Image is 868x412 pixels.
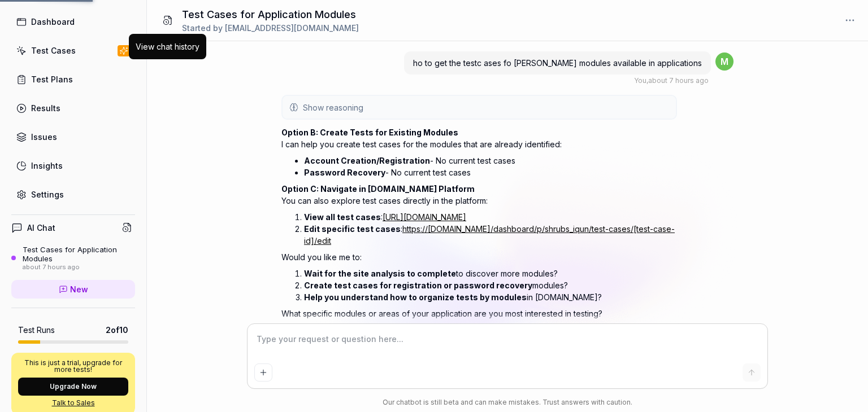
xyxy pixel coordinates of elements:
strong: Account Creation/Registration [304,156,430,165]
li: to discover more modules? [304,268,677,279]
div: Our chatbot is still beta and can make mistakes. Trust answers with caution. [248,397,767,407]
li: modules? [304,279,677,291]
span: New [70,283,88,295]
div: about 7 hours ago [23,264,135,271]
strong: View all test cases [304,212,381,222]
p: Would you like me to: [281,251,677,263]
span: Show reasoning [303,102,363,113]
strong: Option B: Create Tests for Existing Modules [281,128,458,137]
div: Results [31,102,60,114]
p: I can help you create test cases for the modules that are already identified: [281,126,677,150]
div: Dashboard [31,16,75,28]
span: m [715,52,734,71]
a: Talk to Sales [18,398,128,408]
li: in [DOMAIN_NAME]? [304,291,677,303]
button: Show reasoning [283,96,676,119]
strong: Create test cases for registration or password recovery [304,280,532,290]
h5: Test Runs [18,325,55,335]
a: Test Cases for Application Modulesabout 7 hours ago [11,245,135,271]
strong: Help you understand how to organize tests by modules [304,292,527,302]
span: ho to get the testc ases fo [PERSON_NAME] modules available in applications [413,58,702,68]
h4: AI Chat [27,222,55,234]
div: Test Cases [31,45,76,56]
div: Started by [182,22,359,34]
strong: Wait for the site analysis to complete [304,269,456,278]
a: https://[DOMAIN_NAME]/dashboard/p/shrubs_iqun/test-cases/[test-case-id]/edit [304,224,675,246]
a: Test Cases [11,40,135,62]
span: 2 of 10 [106,324,128,336]
li: : [304,223,677,247]
div: , about 7 hours ago [634,76,709,86]
a: Results [11,97,135,119]
li: - No current test cases [304,155,677,166]
span: You [634,76,646,85]
li: : [304,211,677,223]
p: You can also explore test cases directly in the platform: [281,183,677,207]
strong: Password Recovery [304,168,385,177]
div: Test Cases for Application Modules [23,245,135,264]
h1: Test Cases for Application Modules [182,7,359,22]
p: What specific modules or areas of your application are you most interested in testing? [281,308,677,319]
li: - No current test cases [304,166,677,178]
a: Issues [11,126,135,148]
a: Insights [11,155,135,177]
div: View chat history [136,41,199,52]
button: Add attachment [254,363,272,382]
a: Settings [11,183,135,205]
a: Test Plans [11,68,135,90]
button: Upgrade Now [18,378,128,396]
a: [URL][DOMAIN_NAME] [383,212,466,222]
span: [EMAIL_ADDRESS][DOMAIN_NAME] [225,23,359,33]
div: Insights [31,160,63,172]
a: Dashboard [11,11,135,33]
p: This is just a trial, upgrade for more tests! [18,360,128,373]
div: Test Plans [31,73,73,85]
strong: Edit specific test cases [304,224,401,234]
strong: Option C: Navigate in [DOMAIN_NAME] Platform [281,184,475,194]
a: New [11,280,135,299]
div: Settings [31,189,64,200]
div: Issues [31,131,57,143]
